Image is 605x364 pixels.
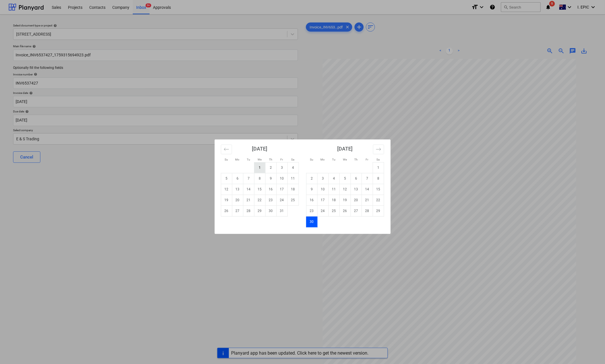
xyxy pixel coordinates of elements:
[254,205,265,216] td: Wednesday, October 29, 2025
[328,173,339,184] td: Tuesday, November 4, 2025
[362,173,373,184] td: Friday, November 7, 2025
[225,158,228,161] small: Su
[373,145,384,154] button: Move forward to switch to the next month.
[221,145,232,154] button: Move backward to switch to the previous month.
[243,195,254,205] td: Tuesday, October 21, 2025
[287,184,299,195] td: Saturday, October 18, 2025
[232,195,243,205] td: Monday, October 20, 2025
[276,184,287,195] td: Friday, October 17, 2025
[232,205,243,216] td: Monday, October 27, 2025
[351,205,362,216] td: Thursday, November 27, 2025
[235,158,240,161] small: Mo
[287,162,299,173] td: Saturday, October 4, 2025
[287,195,299,205] td: Saturday, October 25, 2025
[276,162,287,173] td: Friday, October 3, 2025
[351,173,362,184] td: Thursday, November 6, 2025
[306,195,317,205] td: Sunday, November 16, 2025
[215,139,391,234] div: Calendar
[247,158,250,161] small: Tu
[265,195,276,205] td: Thursday, October 23, 2025
[265,173,276,184] td: Thursday, October 9, 2025
[362,205,373,216] td: Friday, November 28, 2025
[254,173,265,184] td: Wednesday, October 8, 2025
[328,184,339,195] td: Tuesday, November 11, 2025
[221,195,232,205] td: Sunday, October 19, 2025
[232,184,243,195] td: Monday, October 13, 2025
[332,158,335,161] small: Tu
[306,173,317,184] td: Sunday, November 2, 2025
[373,205,384,216] td: Saturday, November 29, 2025
[373,173,384,184] td: Saturday, November 8, 2025
[343,158,347,161] small: We
[252,146,268,152] strong: [DATE]
[373,184,384,195] td: Saturday, November 15, 2025
[321,158,325,161] small: Mo
[254,162,265,173] td: Wednesday, October 1, 2025
[310,158,313,161] small: Su
[351,184,362,195] td: Thursday, November 13, 2025
[276,195,287,205] td: Friday, October 24, 2025
[366,158,368,161] small: Fr
[254,184,265,195] td: Wednesday, October 15, 2025
[265,184,276,195] td: Thursday, October 16, 2025
[221,184,232,195] td: Sunday, October 12, 2025
[328,205,339,216] td: Tuesday, November 25, 2025
[339,195,351,205] td: Wednesday, November 19, 2025
[221,173,232,184] td: Sunday, October 5, 2025
[354,158,358,161] small: Th
[243,173,254,184] td: Tuesday, October 7, 2025
[276,173,287,184] td: Friday, October 10, 2025
[362,184,373,195] td: Friday, November 14, 2025
[287,173,299,184] td: Saturday, October 11, 2025
[243,184,254,195] td: Tuesday, October 14, 2025
[221,205,232,216] td: Sunday, October 26, 2025
[258,158,262,161] small: We
[317,173,328,184] td: Monday, November 3, 2025
[265,162,276,173] td: Thursday, October 2, 2025
[306,216,317,227] td: Selected. Sunday, November 30, 2025
[339,205,351,216] td: Wednesday, November 26, 2025
[232,173,243,184] td: Monday, October 6, 2025
[306,184,317,195] td: Sunday, November 9, 2025
[373,162,384,173] td: Saturday, November 1, 2025
[373,195,384,205] td: Saturday, November 22, 2025
[306,205,317,216] td: Sunday, November 23, 2025
[265,205,276,216] td: Thursday, October 30, 2025
[317,195,328,205] td: Monday, November 17, 2025
[317,184,328,195] td: Monday, November 10, 2025
[276,205,287,216] td: Friday, October 31, 2025
[377,158,380,161] small: Sa
[339,184,351,195] td: Wednesday, November 12, 2025
[362,195,373,205] td: Friday, November 21, 2025
[243,205,254,216] td: Tuesday, October 28, 2025
[337,146,353,152] strong: [DATE]
[269,158,272,161] small: Th
[317,205,328,216] td: Monday, November 24, 2025
[254,195,265,205] td: Wednesday, October 22, 2025
[351,195,362,205] td: Thursday, November 20, 2025
[291,158,295,161] small: Sa
[281,158,283,161] small: Fr
[328,195,339,205] td: Tuesday, November 18, 2025
[339,173,351,184] td: Wednesday, November 5, 2025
